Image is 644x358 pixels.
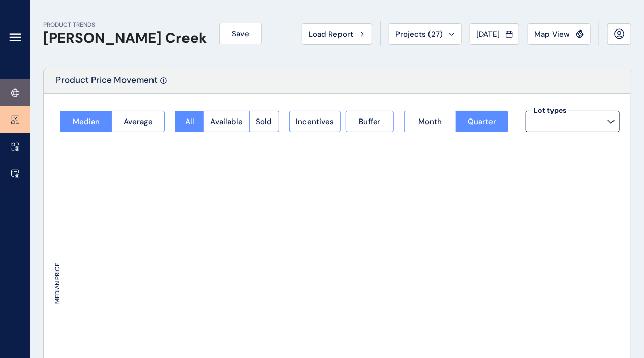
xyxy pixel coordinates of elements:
[418,116,442,127] span: Month
[43,29,207,47] h1: [PERSON_NAME] Creek
[175,111,204,132] button: All
[309,29,353,39] span: Load Report
[210,116,243,127] span: Available
[204,111,249,132] button: Available
[359,116,381,127] span: Buffer
[302,23,372,45] button: Load Report
[232,28,249,39] span: Save
[296,116,334,127] span: Incentives
[468,116,496,127] span: Quarter
[534,29,570,39] span: Map View
[124,116,153,127] span: Average
[219,23,262,44] button: Save
[43,21,207,29] p: PRODUCT TRENDS
[346,111,394,132] button: Buffer
[456,111,508,132] button: Quarter
[53,263,62,304] text: MEDIAN PRICE
[395,29,443,39] span: Projects ( 27 )
[56,74,158,93] p: Product Price Movement
[185,116,194,127] span: All
[389,23,462,45] button: Projects (27)
[289,111,341,132] button: Incentives
[470,23,519,45] button: [DATE]
[528,23,591,45] button: Map View
[112,111,164,132] button: Average
[256,116,272,127] span: Sold
[532,106,568,116] label: Lot types
[60,111,112,132] button: Median
[73,116,100,127] span: Median
[476,29,500,39] span: [DATE]
[404,111,456,132] button: Month
[249,111,279,132] button: Sold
